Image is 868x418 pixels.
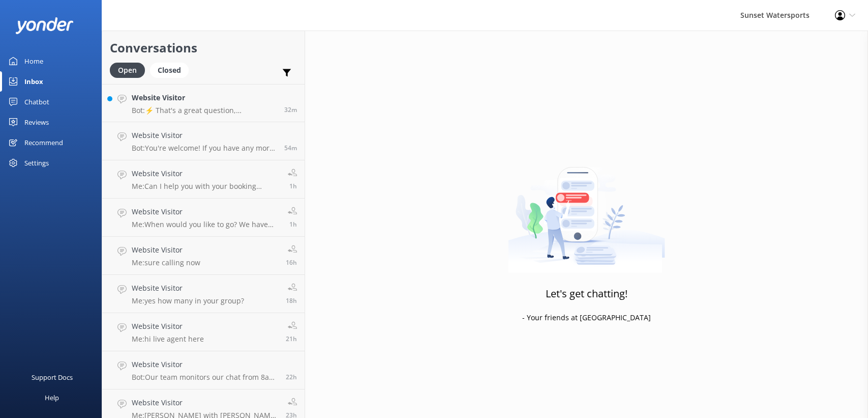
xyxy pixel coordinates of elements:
a: Website VisitorMe:When would you like to go? We have lots of availability [DATE]!1h [102,199,305,237]
p: - Your friends at [GEOGRAPHIC_DATA] [522,312,651,323]
h4: Website Visitor [132,359,278,370]
span: Sep 28 2025 08:38am (UTC -05:00) America/Cancun [289,220,297,229]
h4: Website Visitor [132,397,278,408]
h4: Website Visitor [132,168,280,179]
div: Settings [24,153,49,173]
p: Bot: You're welcome! If you have any more questions or need further assistance, feel free to ask.... [132,144,277,153]
div: Home [24,51,43,71]
div: Recommend [24,132,63,153]
p: Me: Can I help you with your booking [DATE]? Im live and in [GEOGRAPHIC_DATA] to help out. My nam... [132,182,280,191]
a: Website VisitorMe:hi live agent here21h [102,313,305,351]
span: Sep 28 2025 08:52am (UTC -05:00) America/Cancun [289,182,297,190]
span: Sep 27 2025 12:38pm (UTC -05:00) America/Cancun [286,335,297,343]
a: Website VisitorMe:yes how many in your group?18h [102,275,305,313]
h4: Website Visitor [132,321,204,332]
p: Bot: Our team monitors our chat from 8am to 8pm and will be with you shortly! If you'd like to ca... [132,373,278,382]
img: yonder-white-logo.png [15,17,74,34]
div: Closed [150,63,189,78]
h4: Website Visitor [132,206,280,217]
span: Sep 27 2025 05:34pm (UTC -05:00) America/Cancun [286,258,297,267]
div: Chatbot [24,92,49,112]
p: Bot: ⚡ That's a great question, unfortunately I do not know the answer. I'm going to reach out to... [132,106,277,115]
span: Sep 27 2025 04:03pm (UTC -05:00) America/Cancun [286,296,297,305]
a: Open [110,64,150,75]
a: Website VisitorMe:Can I help you with your booking [DATE]? Im live and in [GEOGRAPHIC_DATA] to he... [102,160,305,199]
div: Support Docs [32,367,73,387]
h3: Let's get chatting! [546,286,627,302]
a: Closed [150,64,194,75]
span: Sep 27 2025 11:45am (UTC -05:00) America/Cancun [286,373,297,381]
div: Open [110,63,145,78]
a: Website VisitorMe:sure calling now16h [102,237,305,275]
span: Sep 28 2025 09:15am (UTC -05:00) America/Cancun [284,144,297,152]
div: Inbox [24,71,43,92]
a: Website VisitorBot:Our team monitors our chat from 8am to 8pm and will be with you shortly! If yo... [102,351,305,389]
h4: Website Visitor [132,244,200,256]
h4: Website Visitor [132,92,277,103]
h2: Conversations [110,38,297,58]
a: Website VisitorBot:You're welcome! If you have any more questions or need further assistance, fee... [102,122,305,160]
div: Help [45,387,59,408]
p: Me: When would you like to go? We have lots of availability [DATE]! [132,220,280,229]
a: Website VisitorBot:⚡ That's a great question, unfortunately I do not know the answer. I'm going t... [102,84,305,122]
img: artwork of a man stealing a conversation from at giant smartphone [508,146,665,273]
span: Sep 28 2025 09:36am (UTC -05:00) America/Cancun [284,105,297,114]
p: Me: hi live agent here [132,335,204,344]
p: Me: yes how many in your group? [132,296,244,305]
h4: Website Visitor [132,130,277,141]
h4: Website Visitor [132,283,244,294]
p: Me: sure calling now [132,258,200,267]
div: Reviews [24,112,49,132]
